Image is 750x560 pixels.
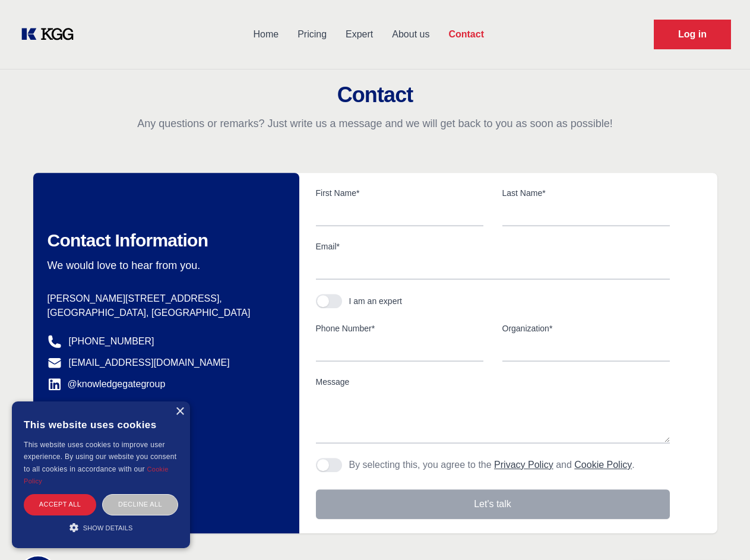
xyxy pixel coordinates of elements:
[48,230,280,251] h2: Contact Information
[102,494,178,515] div: Decline all
[691,503,750,560] iframe: Chat Widget
[316,322,483,334] label: Phone Number*
[69,334,154,349] a: [PHONE_NUMBER]
[24,466,169,485] a: Cookie Policy
[24,410,178,439] div: This website uses cookies
[14,116,736,131] p: Any questions or remarks? Just write us a message and we will get back to you as soon as possible!
[316,241,670,252] label: Email*
[48,292,280,306] p: [PERSON_NAME][STREET_ADDRESS],
[14,83,736,107] h2: Contact
[288,19,336,50] a: Pricing
[349,458,635,472] p: By selecting this, you agree to the and .
[48,306,280,320] p: [GEOGRAPHIC_DATA], [GEOGRAPHIC_DATA]
[19,25,83,44] a: KOL Knowledge Platform: Talk to Key External Experts (KEE)
[48,377,166,391] a: @knowledgegategroup
[574,460,632,470] a: Cookie Policy
[316,376,670,388] label: Message
[382,19,439,50] a: About us
[48,258,280,273] p: We would love to hear from you.
[439,19,493,50] a: Contact
[316,187,483,199] label: First Name*
[336,19,382,50] a: Expert
[243,19,288,50] a: Home
[24,494,96,515] div: Accept all
[24,441,176,473] span: This website uses cookies to improve user experience. By using our website you consent to all coo...
[502,187,670,199] label: Last Name*
[83,524,133,531] span: Show details
[654,20,731,49] a: Request Demo
[494,460,553,470] a: Privacy Policy
[349,295,403,307] div: I am an expert
[69,356,230,370] a: [EMAIL_ADDRESS][DOMAIN_NAME]
[316,489,670,519] button: Let's talk
[502,322,670,334] label: Organization*
[24,521,178,533] div: Show details
[175,407,184,416] div: Close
